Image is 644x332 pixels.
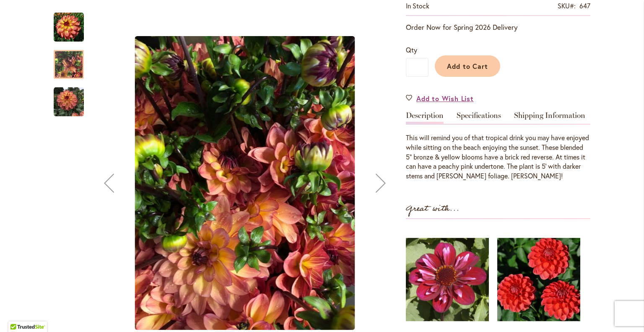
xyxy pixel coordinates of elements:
[406,112,590,181] div: Detailed Product Info
[54,42,92,79] div: MAI TAI
[514,112,585,124] a: Shipping Information
[579,1,590,11] div: 647
[435,55,500,77] button: Add to Cart
[558,1,576,10] strong: SKU
[497,227,580,332] img: BENJAMIN MATTHEW
[406,1,429,11] div: Availability
[406,202,460,216] strong: Great with...
[447,62,488,71] span: Add to Cart
[406,112,444,124] a: Description
[406,1,429,10] span: In stock
[54,87,84,117] img: MAI TAI
[406,45,417,54] span: Qty
[406,227,489,332] img: HOOTENANNY
[406,94,474,103] a: Add to Wish List
[406,22,590,32] p: Order Now for Spring 2026 Delivery
[54,4,92,42] div: MAI TAI
[457,112,501,124] a: Specifications
[54,79,84,116] div: MAI TAI
[6,302,30,326] iframe: Launch Accessibility Center
[54,12,84,42] img: MAI TAI
[416,94,474,103] span: Add to Wish List
[135,36,355,330] img: MAI TAI
[406,133,590,181] div: This will remind you of that tropical drink you may have enjoyed while sitting on the beach enjoy...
